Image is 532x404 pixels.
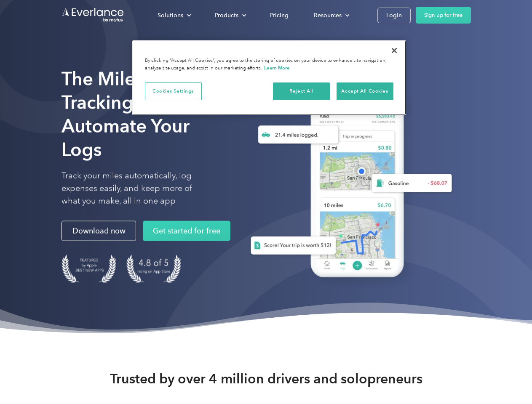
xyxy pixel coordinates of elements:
p: Track your miles automatically, log expenses easily, and keep more of what you make, all in one app [61,170,212,207]
div: Resources [314,10,342,21]
button: Reject All [273,82,330,100]
div: Pricing [270,10,289,21]
div: Cookie banner [132,40,406,115]
a: Get started for free [143,221,230,241]
img: Everlance, mileage tracker app, expense tracking app [237,80,459,290]
div: Products [215,10,238,21]
a: Download now [61,221,136,241]
strong: Trusted by over 4 million drivers and solopreneurs [110,370,422,387]
div: Login [386,10,402,21]
div: Privacy [132,40,406,115]
div: Products [206,8,253,23]
div: Solutions [158,10,183,21]
div: Solutions [149,8,198,23]
a: Go to homepage [61,7,125,23]
div: Resources [305,8,356,23]
button: Cookies Settings [145,82,202,100]
div: By clicking “Accept All Cookies”, you agree to the storing of cookies on your device to enhance s... [145,57,393,72]
a: Login [377,8,411,23]
button: Accept All Cookies [337,82,393,100]
a: Pricing [262,8,297,23]
button: Close [385,41,404,60]
a: More information about your privacy, opens in a new tab [264,65,290,71]
a: Sign up for free [416,7,471,24]
img: Badge for Featured by Apple Best New Apps [61,255,116,283]
img: 4.9 out of 5 stars on the app store [126,255,181,283]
